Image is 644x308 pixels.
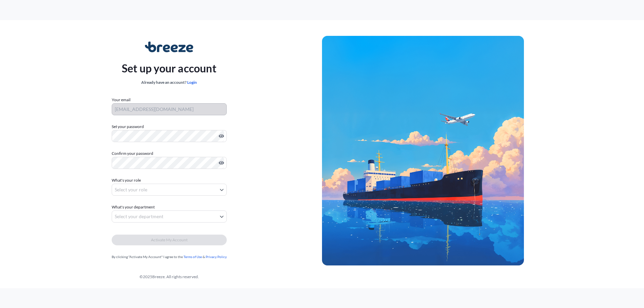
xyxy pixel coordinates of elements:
div: Already have an account? [122,79,216,86]
div: By clicking "Activate My Account" I agree to the & [112,253,227,260]
label: Set your password [112,123,227,130]
div: © 2025 Breeze. All rights reserved. [16,273,322,280]
span: What's your role [112,177,141,184]
a: Login [187,80,197,85]
span: Select your role [115,186,147,193]
span: Select your department [115,213,163,220]
input: Your email address [112,103,227,115]
a: Terms of Use [183,255,202,259]
button: Show password [219,133,224,139]
span: Activate My Account [151,237,187,243]
button: Select your department [112,210,227,223]
label: Confirm your password [112,150,227,157]
span: What's your department [112,204,155,210]
img: Ship illustration [322,36,524,265]
img: Breeze [145,42,194,52]
p: Set up your account [122,60,216,76]
a: Privacy Policy [206,255,227,259]
button: Activate My Account [112,235,227,245]
button: Select your role [112,184,227,196]
button: Show password [219,160,224,166]
label: Your email [112,97,130,103]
